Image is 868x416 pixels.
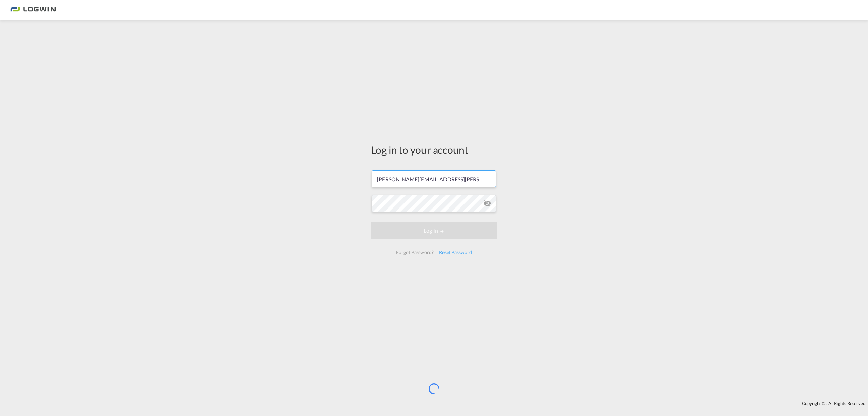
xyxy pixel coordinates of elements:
[372,170,496,187] input: Enter email/phone number
[393,246,436,258] div: Forgot Password?
[10,3,56,18] img: bc73a0e0d8c111efacd525e4c8ad7d32.png
[371,143,497,157] div: Log in to your account
[436,246,475,258] div: Reset Password
[483,199,491,207] md-icon: icon-eye-off
[371,222,497,239] button: LOGIN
